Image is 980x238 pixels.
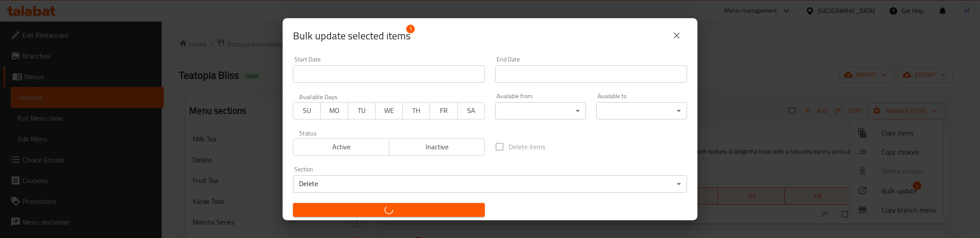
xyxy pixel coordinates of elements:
[320,102,348,119] button: MO
[406,104,426,117] span: TH
[406,25,415,33] span: 1
[596,102,687,119] div: ​
[352,104,372,117] span: TU
[324,104,344,117] span: MO
[297,141,386,153] span: Active
[293,138,389,156] button: Active
[293,175,687,193] div: Delete
[666,25,687,46] button: close
[389,138,485,156] button: Inactive
[433,104,454,117] span: FR
[375,102,403,119] button: WE
[430,102,457,119] button: FR
[402,102,430,119] button: TH
[495,102,586,119] div: ​
[293,29,410,43] span: Selected items count
[509,142,545,152] span: Delete items
[379,104,399,117] span: WE
[461,104,481,117] span: SA
[297,104,317,117] span: SU
[293,102,321,119] button: SU
[393,141,482,153] span: Inactive
[348,102,375,119] button: TU
[457,102,485,119] button: SA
